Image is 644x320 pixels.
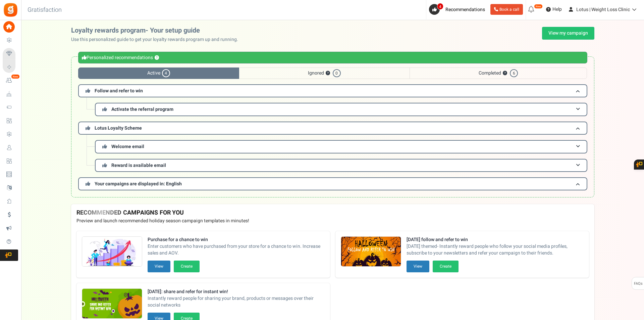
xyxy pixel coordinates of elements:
button: Create [433,261,459,272]
em: New [534,4,543,9]
span: Welcome email [111,143,144,150]
span: Help [551,6,562,13]
a: Book a call [490,4,523,15]
span: 0 [333,69,341,77]
span: Enter customers who have purchased from your store for a chance to win. Increase sales and AOV. [148,243,325,257]
a: 4 Recommendations [429,4,488,15]
h2: Loyalty rewards program- Your setup guide [71,27,244,34]
span: Active [78,67,239,79]
span: 4 [437,3,443,10]
p: Preview and launch recommended holiday season campaign templates in minutes! [76,218,589,224]
span: FAQs [634,277,643,290]
img: Recommended Campaigns [341,237,401,267]
span: Ignored [239,67,410,79]
strong: [DATE] follow and refer to win [407,236,584,243]
span: Reward is available email [111,162,166,169]
span: Completed [410,67,587,79]
a: Help [543,4,565,15]
span: Instantly reward people for sharing your brand, products or messages over their social networks [148,295,325,309]
span: 6 [510,69,518,77]
button: ? [326,71,330,76]
span: 4 [162,69,170,77]
span: Activate the referral program [111,106,173,113]
strong: Purchase for a chance to win [148,236,325,243]
button: View [148,261,170,272]
strong: [DATE]: share and refer for instant win! [148,288,325,295]
img: Recommended Campaigns [82,237,142,267]
h3: Gratisfaction [20,3,69,17]
span: [DATE] themed- Instantly reward people who follow your social media profiles, subscribe to your n... [407,243,584,257]
button: ? [155,56,159,60]
span: Lotus Loyalty Scheme [95,125,142,132]
button: Create [174,261,200,272]
em: New [11,74,20,79]
button: View [407,261,429,272]
img: Gratisfaction [3,2,18,17]
p: Use this personalized guide to get your loyalty rewards program up and running. [71,36,244,43]
img: Recommended Campaigns [82,289,142,319]
h4: RECOMMENDED CAMPAIGNS FOR YOU [76,210,589,216]
button: ? [503,71,507,76]
a: View my campaign [542,27,594,40]
span: Follow and refer to win [95,87,143,94]
a: New [3,75,18,86]
span: Your campaigns are displayed in: English [95,180,182,187]
span: Recommendations [445,6,485,13]
span: Lotus | Weight Loss Clinic [576,6,630,13]
div: Personalized recommendations [78,52,587,63]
